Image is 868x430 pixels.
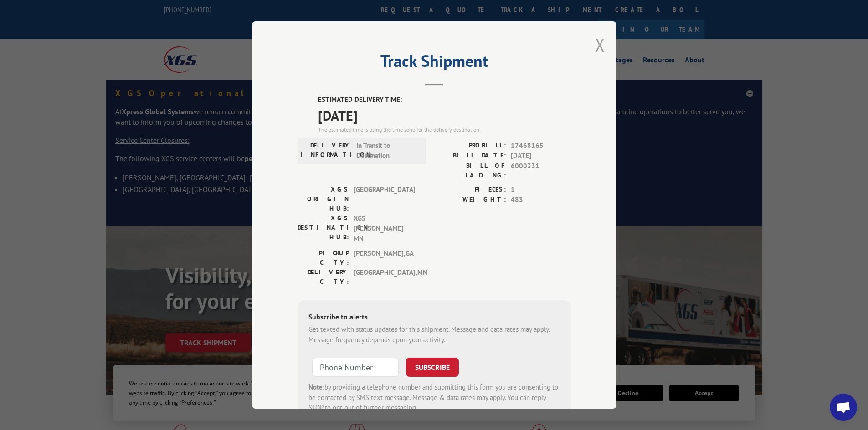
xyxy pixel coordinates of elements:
[308,382,560,413] div: by providing a telephone number and submitting this form you are consenting to be contacted by SM...
[511,151,571,161] span: [DATE]
[298,268,349,287] label: DELIVERY CITY:
[298,185,349,213] label: XGS ORIGIN HUB:
[354,213,415,244] span: XGS [PERSON_NAME] MN
[830,394,857,421] a: Open chat
[511,161,571,180] span: 6000331
[434,151,506,161] label: BILL DATE:
[298,55,571,72] h2: Track Shipment
[434,141,506,151] label: PROBILL:
[434,195,506,205] label: WEIGHT:
[298,213,349,244] label: XGS DESTINATION HUB:
[318,95,571,105] label: ESTIMATED DELIVERY TIME:
[308,311,560,324] div: Subscribe to alerts
[308,383,324,391] strong: Note:
[511,141,571,151] span: 17468165
[354,268,415,287] span: [GEOGRAPHIC_DATA] , MN
[300,141,352,161] label: DELIVERY INFORMATION:
[511,195,571,205] span: 483
[406,358,459,377] button: SUBSCRIBE
[595,33,605,57] button: Close modal
[298,248,349,268] label: PICKUP CITY:
[308,324,560,345] div: Get texted with status updates for this shipment. Message and data rates may apply. Message frequ...
[312,358,399,377] input: Phone Number
[318,126,571,134] div: The estimated time is using the time zone for the delivery destination.
[354,248,415,268] span: [PERSON_NAME] , GA
[354,185,415,213] span: [GEOGRAPHIC_DATA]
[511,185,571,195] span: 1
[434,185,506,195] label: PIECES:
[356,141,418,161] span: In Transit to Destination
[318,105,571,126] span: [DATE]
[434,161,506,180] label: BILL OF LADING:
